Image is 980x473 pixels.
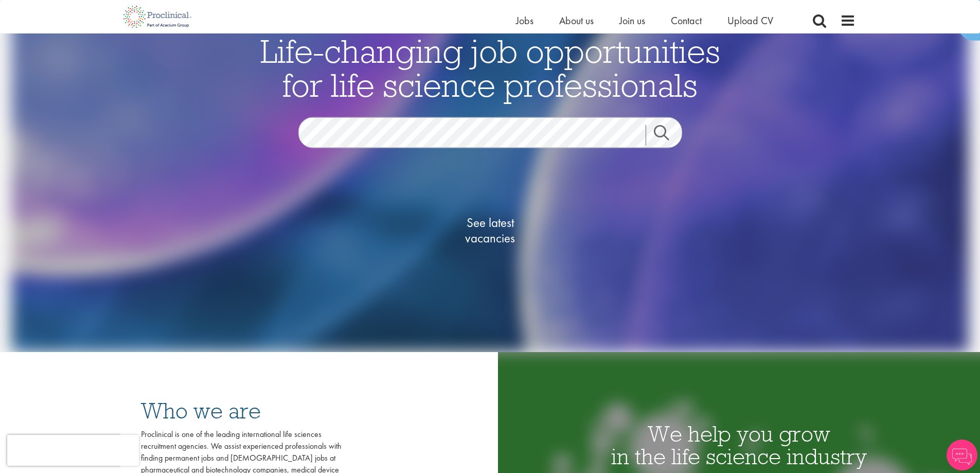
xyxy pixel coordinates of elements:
a: Upload CV [727,14,773,27]
a: Jobs [516,14,533,27]
a: About us [559,14,594,27]
iframe: reCAPTCHA [7,435,139,466]
span: Life-changing job opportunities for life science professionals [260,30,720,106]
img: Chatbot [947,440,977,470]
span: See latest vacancies [439,215,542,246]
a: See latestvacancies [439,174,542,287]
a: Contact [671,14,702,27]
a: Job search submit button [646,125,690,146]
h3: Who we are [141,399,342,422]
a: Join us [619,14,645,27]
